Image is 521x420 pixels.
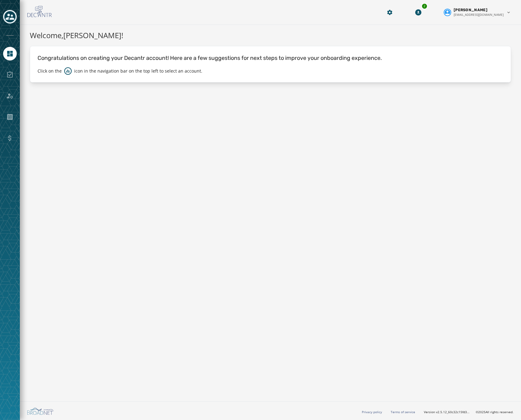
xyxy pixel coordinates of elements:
span: [PERSON_NAME] [454,7,487,12]
span: © 2025 All rights reserved. [476,410,514,414]
span: v2.5.12_60c32c15fd37978ea97d18c88c1d5e69e1bdb78b [436,410,471,414]
button: Download Menu [413,7,424,18]
div: 2 [421,3,428,9]
span: Version [424,410,471,414]
p: icon in the navigation bar on the top left to select an account. [74,68,202,74]
button: User settings [441,5,514,20]
a: Privacy policy [362,410,382,414]
p: Congratulations on creating your Decantr account! Here are a few suggestions for next steps to im... [38,54,503,62]
a: Terms of service [391,410,415,414]
button: Toggle account select drawer [3,10,17,24]
p: Click on the [38,68,62,74]
button: Manage global settings [384,7,395,18]
a: Navigate to Home [3,47,17,60]
span: [EMAIL_ADDRESS][DOMAIN_NAME] [454,12,504,17]
h1: Welcome, [PERSON_NAME] ! [30,30,511,41]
